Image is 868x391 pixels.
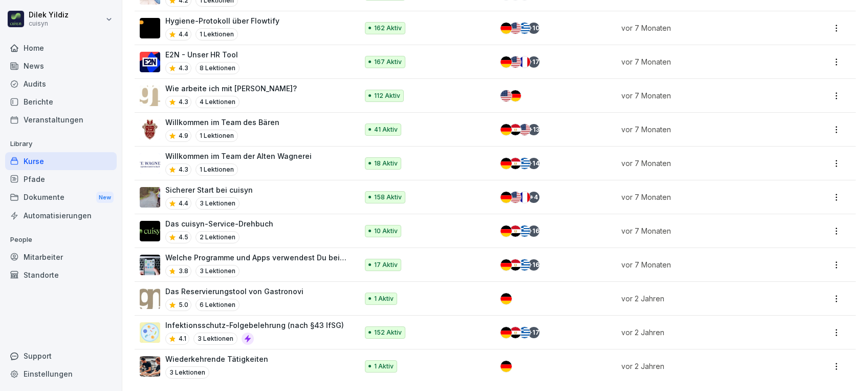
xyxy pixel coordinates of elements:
[5,111,117,129] div: Veranstaltungen
[5,347,117,365] div: Support
[621,124,783,135] p: vor 7 Monaten
[179,300,188,310] p: 5.0
[179,266,188,276] p: 3.8
[519,158,530,169] img: gr.svg
[528,56,539,68] div: + 17
[5,266,117,284] a: Standorte
[5,57,117,75] a: News
[140,153,160,174] img: fs9ucyvns1cooxob2krqk0re.png
[140,356,160,377] img: mvsy1cnv97km0f4syhok500k.png
[510,124,521,135] img: eg.svg
[374,24,402,33] p: 162 Aktiv
[374,91,400,100] p: 112 Aktiv
[501,293,512,304] img: de.svg
[621,361,783,372] p: vor 2 Jahren
[519,259,530,271] img: gr.svg
[501,124,512,135] img: de.svg
[501,259,512,271] img: de.svg
[374,260,398,270] p: 17 Aktiv
[140,289,160,309] img: ypwlq2fzmxhkueovcwwn0czw.png
[5,188,117,207] div: Dokumente
[140,18,160,38] img: d9cg4ozm5i3lmr7kggjym0q8.png
[165,218,273,229] p: Das cuisyn-Service-Drehbuch
[528,327,539,338] div: + 17
[374,159,398,168] p: 18 Aktiv
[501,327,512,338] img: de.svg
[165,320,344,331] p: Infektionsschutz-Folgebelehrung (nach §43 IfSG)
[5,188,117,207] a: DokumenteNew
[510,327,521,338] img: eg.svg
[29,20,69,27] p: cuisyn
[5,39,117,57] a: Home
[5,152,117,170] a: Kurse
[5,248,117,266] div: Mitarbeiter
[196,299,240,311] p: 6 Lektionen
[519,327,530,338] img: gr.svg
[165,15,279,26] p: Hygiene-Protokoll über Flowtify
[374,328,402,337] p: 152 Aktiv
[5,207,117,224] a: Automatisierungen
[179,165,188,174] p: 4.3
[29,11,69,19] p: Dilek Yildiz
[140,119,160,140] img: d1yfhvt4mdy87h6pojm6n2pa.png
[196,265,240,277] p: 3 Lektionen
[528,192,539,203] div: + 4
[179,233,188,242] p: 4.5
[621,192,783,202] p: vor 7 Monaten
[165,366,209,379] p: 3 Lektionen
[193,333,237,345] p: 3 Lektionen
[179,334,186,343] p: 4.1
[510,158,521,169] img: eg.svg
[165,117,279,128] p: Willkommen im Team des Bären
[510,192,521,203] img: us.svg
[621,259,783,270] p: vor 7 Monaten
[140,221,160,241] img: jwdgpt41px651q0hosemglti.png
[528,158,539,169] div: + 14
[5,365,117,383] a: Einstellungen
[519,225,530,237] img: gr.svg
[374,193,402,202] p: 158 Aktiv
[165,354,268,364] p: Wiederkehrende Tätigkeiten
[5,136,117,152] p: Library
[501,225,512,237] img: de.svg
[140,255,160,275] img: hloxyr1opzwg90cbw61becqq.png
[196,62,240,74] p: 8 Lektionen
[140,187,160,208] img: hn8amatiey19xja54n1uwc3q.png
[510,90,521,101] img: de.svg
[510,56,521,68] img: us.svg
[519,124,530,135] img: us.svg
[165,184,253,195] p: Sicherer Start bei cuisyn
[5,93,117,111] a: Berichte
[374,125,398,134] p: 41 Aktiv
[196,197,240,210] p: 3 Lektionen
[621,225,783,236] p: vor 7 Monaten
[5,75,117,93] a: Audits
[501,56,512,68] img: de.svg
[621,90,783,101] p: vor 7 Monaten
[165,83,297,94] p: Wie arbeite ich mit [PERSON_NAME]?
[179,30,188,39] p: 4.4
[140,322,160,343] img: zxiidvlmogobupifxmhmvesp.png
[179,97,188,107] p: 4.3
[196,163,238,176] p: 1 Lektionen
[621,158,783,169] p: vor 7 Monaten
[519,56,530,68] img: fr.svg
[621,327,783,338] p: vor 2 Jahren
[621,293,783,304] p: vor 2 Jahren
[179,131,188,140] p: 4.9
[374,227,398,236] p: 10 Aktiv
[501,158,512,169] img: de.svg
[140,86,160,106] img: qetnc47un504ojga6j12dr4n.png
[528,225,539,237] div: + 16
[501,23,512,34] img: de.svg
[165,286,303,297] p: Das Reservierungstool von Gastronovi
[510,225,521,237] img: eg.svg
[196,130,238,142] p: 1 Lektionen
[5,170,117,188] a: Pfade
